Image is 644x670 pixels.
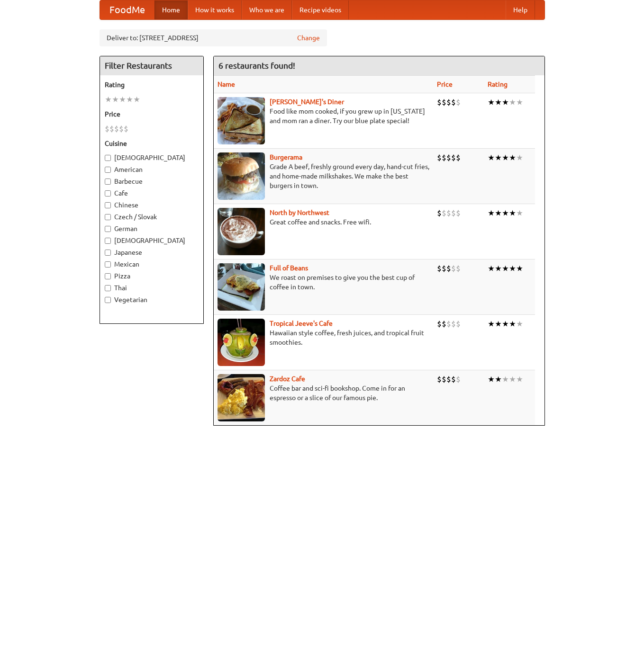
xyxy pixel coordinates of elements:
[218,80,235,88] a: Name
[105,224,199,233] label: German
[437,374,442,384] li: $
[292,0,349,19] a: Recipe videos
[451,263,456,274] li: $
[105,94,112,105] li: ★
[446,208,451,218] li: $
[516,152,523,163] li: ★
[516,263,523,274] li: ★
[119,94,126,105] li: ★
[456,97,461,107] li: $
[112,94,119,105] li: ★
[488,208,495,218] li: ★
[456,319,461,329] li: $
[218,61,295,70] ng-pluralize: 6 restaurants found!
[488,319,495,329] li: ★
[516,319,523,329] li: ★
[105,202,111,208] input: Chinese
[509,97,516,107] li: ★
[270,320,333,327] a: Tropical Jeeve's Cafe
[516,374,523,384] li: ★
[451,152,456,163] li: $
[105,259,199,269] label: Mexican
[488,263,495,274] li: ★
[495,97,502,107] li: ★
[442,152,446,163] li: $
[218,208,265,255] img: north.jpg
[218,263,265,311] img: beans.jpg
[109,124,114,134] li: $
[218,217,429,227] p: Great coffee and snacks. Free wifi.
[509,374,516,384] li: ★
[451,374,456,384] li: $
[456,263,461,274] li: $
[105,273,111,279] input: Pizza
[105,188,199,198] label: Cafe
[488,97,495,107] li: ★
[442,319,446,329] li: $
[442,97,446,107] li: $
[105,200,199,210] label: Chinese
[270,98,344,106] b: [PERSON_NAME]'s Diner
[100,0,154,19] a: FoodMe
[105,214,111,220] input: Czech / Slovak
[509,319,516,329] li: ★
[495,319,502,329] li: ★
[218,273,429,292] p: We roast on premises to give you the best cup of coffee in town.
[218,107,429,125] p: Food like mom cooked, if you grew up in [US_STATE] and mom ran a diner. Try our blue plate special!
[437,152,442,163] li: $
[270,264,308,272] a: Full of Beans
[105,139,199,148] h5: Cuisine
[105,226,111,232] input: German
[488,374,495,384] li: ★
[126,94,133,105] li: ★
[297,33,320,43] a: Change
[446,319,451,329] li: $
[105,212,199,222] label: Czech / Slovak
[105,285,111,291] input: Thai
[488,80,508,88] a: Rating
[188,0,242,19] a: How it works
[456,208,461,218] li: $
[105,179,111,185] input: Barbecue
[502,263,509,274] li: ★
[105,261,111,268] input: Mexican
[516,97,523,107] li: ★
[451,97,456,107] li: $
[437,80,453,88] a: Price
[105,109,199,119] h5: Price
[218,162,429,190] p: Grade A beef, freshly ground every day, hand-cut fries, and home-made milkshakes. We make the bes...
[218,97,265,144] img: sallys.jpg
[105,167,111,173] input: American
[133,94,140,105] li: ★
[100,56,203,75] h4: Filter Restaurants
[105,177,199,186] label: Barbecue
[270,375,305,383] a: Zardoz Cafe
[488,152,495,163] li: ★
[506,0,535,19] a: Help
[100,29,327,46] div: Deliver to: [STREET_ADDRESS]
[502,374,509,384] li: ★
[105,80,199,89] h5: Rating
[105,238,111,244] input: [DEMOGRAPHIC_DATA]
[446,97,451,107] li: $
[437,208,442,218] li: $
[495,208,502,218] li: ★
[442,208,446,218] li: $
[446,374,451,384] li: $
[105,236,199,245] label: [DEMOGRAPHIC_DATA]
[154,0,188,19] a: Home
[509,152,516,163] li: ★
[509,208,516,218] li: ★
[437,263,442,274] li: $
[495,152,502,163] li: ★
[437,319,442,329] li: $
[495,263,502,274] li: ★
[446,152,451,163] li: $
[456,374,461,384] li: $
[270,153,302,161] a: Burgerama
[516,208,523,218] li: ★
